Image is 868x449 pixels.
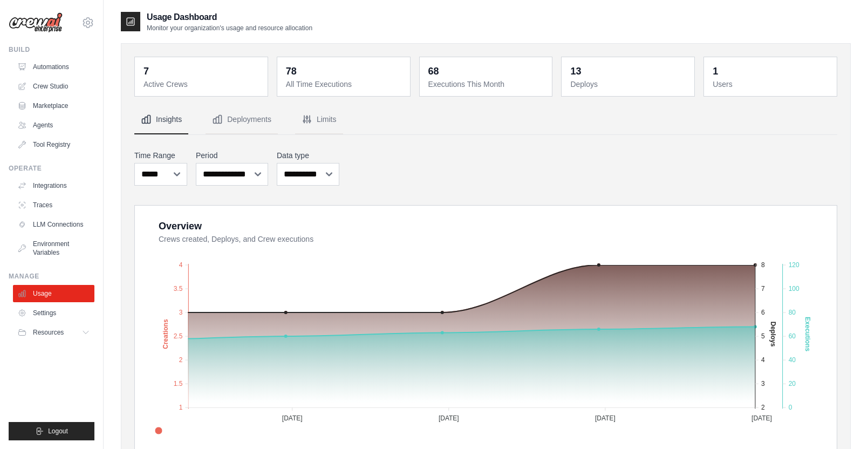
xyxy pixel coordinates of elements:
tspan: 100 [789,285,799,292]
tspan: 40 [789,356,796,364]
tspan: 7 [761,285,765,292]
dt: Users [713,79,830,90]
tspan: 4 [179,261,183,269]
dt: Deploys [570,79,688,90]
a: Agents [13,117,94,134]
tspan: 4 [761,356,765,364]
tspan: 3 [761,380,765,387]
tspan: 6 [761,309,765,316]
text: Executions [804,317,811,351]
a: Traces [13,196,94,214]
tspan: 8 [761,261,765,269]
h2: Usage Dashboard [147,11,312,24]
tspan: [DATE] [439,414,459,422]
button: Resources [13,324,94,341]
text: Creations [162,319,169,349]
div: 1 [713,64,718,79]
a: Usage [13,285,94,302]
nav: Tabs [134,105,837,134]
tspan: 2 [761,404,765,411]
dt: Executions This Month [428,79,546,90]
tspan: 1 [179,404,183,411]
a: Settings [13,304,94,322]
tspan: 2 [179,356,183,364]
dt: Active Crews [143,79,261,90]
img: Logo [9,12,63,33]
tspan: 20 [789,380,796,387]
div: 68 [428,64,439,79]
a: LLM Connections [13,216,94,233]
tspan: 1.5 [174,380,183,387]
label: Data type [277,150,339,161]
div: Operate [9,164,94,173]
button: Insights [134,105,188,134]
tspan: [DATE] [751,414,772,422]
label: Time Range [134,150,187,161]
div: Manage [9,272,94,281]
tspan: 60 [789,332,796,340]
div: Build [9,45,94,54]
button: Logout [9,422,94,440]
label: Period [196,150,268,161]
dt: Crews created, Deploys, and Crew executions [159,234,824,244]
div: 78 [286,64,297,79]
a: Integrations [13,177,94,194]
a: Automations [13,58,94,76]
tspan: [DATE] [595,414,616,422]
a: Crew Studio [13,78,94,95]
span: Logout [48,427,68,436]
tspan: 0 [789,404,792,411]
a: Marketplace [13,97,94,114]
a: Tool Registry [13,136,94,153]
tspan: [DATE] [282,414,303,422]
p: Monitor your organization's usage and resource allocation [147,24,312,32]
a: Environment Variables [13,235,94,261]
text: Deploys [769,322,777,347]
tspan: 3.5 [174,285,183,292]
tspan: 2.5 [174,332,183,340]
tspan: 120 [789,261,799,269]
dt: All Time Executions [286,79,404,90]
div: 7 [143,64,149,79]
span: Resources [33,328,64,337]
div: Overview [159,219,202,234]
div: 13 [570,64,581,79]
button: Limits [295,105,343,134]
tspan: 5 [761,332,765,340]
tspan: 3 [179,309,183,316]
tspan: 80 [789,309,796,316]
button: Deployments [206,105,278,134]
